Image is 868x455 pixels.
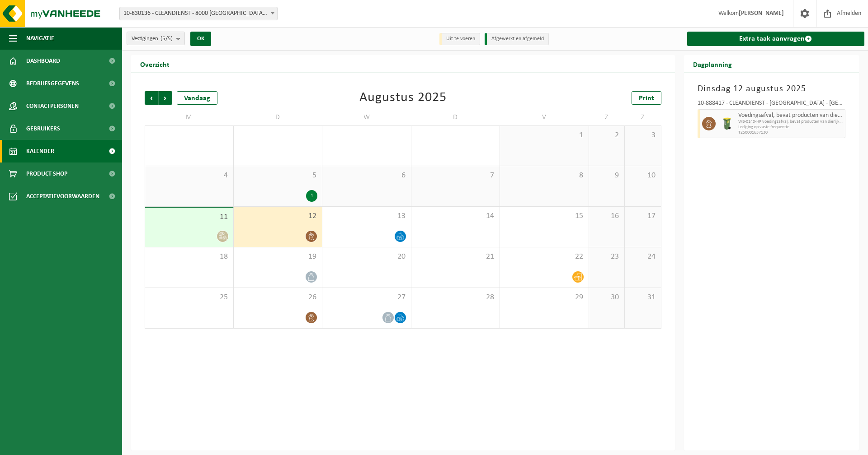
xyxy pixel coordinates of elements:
[327,252,406,262] span: 20
[327,292,406,302] span: 27
[629,292,656,302] span: 31
[720,117,734,130] img: WB-0140-HPE-GN-50
[505,171,584,181] span: 8
[485,33,549,45] li: Afgewerkt en afgemeld
[131,55,179,73] h2: Overzicht
[629,252,656,262] span: 24
[238,252,318,262] span: 19
[234,109,323,125] td: D
[594,171,620,181] span: 9
[120,7,277,20] span: 10-830136 - CLEANDIENST - 8000 BRUGGE, PATHOEKEWEG 48
[150,252,229,262] span: 18
[594,130,620,140] span: 2
[26,50,60,72] span: Dashboard
[629,211,656,221] span: 17
[639,95,654,102] span: Print
[684,55,741,73] h2: Dagplanning
[589,109,625,125] td: Z
[26,162,67,185] span: Product Shop
[439,33,480,45] li: Uit te voeren
[411,109,500,125] td: D
[238,171,318,181] span: 5
[500,109,589,125] td: V
[505,292,584,302] span: 29
[160,36,173,42] count: (5/5)
[327,171,406,181] span: 6
[625,109,661,125] td: Z
[416,171,495,181] span: 7
[505,130,584,140] span: 1
[26,72,79,95] span: Bedrijfsgegevens
[594,292,620,302] span: 30
[738,125,843,130] span: Lediging op vaste frequentie
[150,292,229,302] span: 25
[26,95,79,117] span: Contactpersonen
[132,32,173,46] span: Vestigingen
[416,292,495,302] span: 28
[322,109,411,125] td: W
[26,140,54,162] span: Kalender
[359,91,447,105] div: Augustus 2025
[738,112,843,119] span: Voedingsafval, bevat producten van dierlijke oorsprong, onverpakt, categorie 3
[629,130,656,140] span: 3
[632,91,661,105] a: Print
[698,100,846,109] div: 10-888417 - CLEANDIENST - [GEOGRAPHIC_DATA] - [GEOGRAPHIC_DATA]
[238,130,318,140] span: 29
[26,117,60,140] span: Gebruikers
[238,211,318,221] span: 12
[150,171,229,181] span: 4
[738,130,843,135] span: T250001637130
[594,211,620,221] span: 16
[327,130,406,140] span: 30
[505,211,584,221] span: 15
[327,211,406,221] span: 13
[629,171,656,181] span: 10
[416,130,495,140] span: 31
[177,91,217,105] div: Vandaag
[150,130,229,140] span: 28
[159,91,172,105] span: Volgende
[26,185,99,208] span: Acceptatievoorwaarden
[145,109,234,125] td: M
[687,32,865,46] a: Extra taak aanvragen
[145,91,158,105] span: Vorige
[306,190,317,202] div: 1
[238,292,318,302] span: 26
[739,10,784,17] strong: [PERSON_NAME]
[190,32,211,46] button: OK
[26,27,54,50] span: Navigatie
[119,7,278,20] span: 10-830136 - CLEANDIENST - 8000 BRUGGE, PATHOEKEWEG 48
[738,119,843,125] span: WB-0140-HP voedingsafval, bevat producten van dierlijke oors
[594,252,620,262] span: 23
[698,82,846,96] h3: Dinsdag 12 augustus 2025
[127,32,185,45] button: Vestigingen(5/5)
[416,252,495,262] span: 21
[416,211,495,221] span: 14
[150,212,229,222] span: 11
[505,252,584,262] span: 22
